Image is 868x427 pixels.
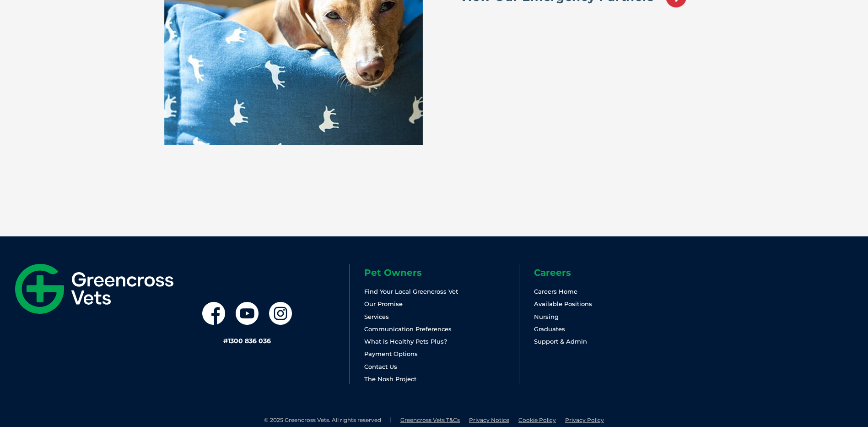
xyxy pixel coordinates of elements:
a: Privacy Notice [469,416,509,423]
a: Cookie Policy [518,416,556,423]
a: Support & Admin [534,338,587,345]
a: Available Positions [534,300,592,307]
a: Nursing [534,313,559,320]
a: Graduates [534,325,565,333]
a: Find Your Local Greencross Vet [364,288,458,295]
a: What is Healthy Pets Plus? [364,338,447,345]
a: Greencross Vets T&Cs [400,416,460,423]
a: Privacy Policy [565,416,604,423]
li: © 2025 Greencross Vets. All rights reserved [264,416,391,424]
a: Payment Options [364,350,418,357]
a: Communication Preferences [364,325,452,333]
a: #1300 836 036 [223,337,271,345]
h6: Careers [534,268,689,277]
a: Our Promise [364,300,403,307]
span: # [223,337,228,345]
a: The Nosh Project [364,375,416,383]
a: Careers Home [534,288,577,295]
a: Contact Us [364,363,397,370]
h6: Pet Owners [364,268,519,277]
a: Services [364,313,389,320]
